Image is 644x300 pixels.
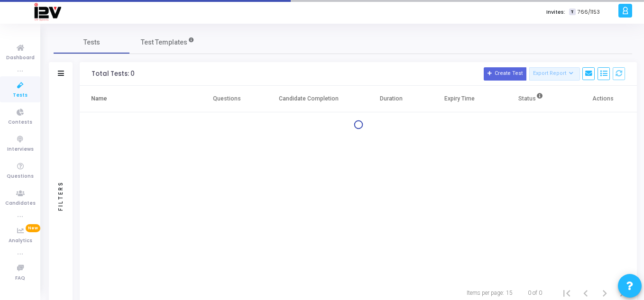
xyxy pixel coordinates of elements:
span: Tests [13,91,28,100]
span: New [26,224,40,232]
span: Test Templates [141,37,187,47]
th: Name [80,86,193,112]
span: 766/1153 [578,8,600,16]
div: Filters [56,144,65,248]
span: T [569,9,575,16]
button: Export Report [529,67,580,81]
img: logo [34,2,61,21]
th: Candidate Completion [261,86,357,112]
div: 15 [506,289,513,297]
th: Status [494,86,569,112]
span: Interviews [7,145,34,154]
div: Total Tests: 0 [92,70,135,78]
span: Tests [83,37,100,47]
th: Actions [569,86,637,112]
label: Invites: [546,8,565,16]
th: Questions [193,86,261,112]
span: Contests [8,118,32,127]
span: Candidates [5,200,36,208]
div: Items per page: [467,289,504,297]
div: 0 of 0 [528,289,542,297]
span: Dashboard [6,54,35,62]
span: FAQ [15,274,25,282]
th: Duration [357,86,425,112]
span: Questions [7,173,34,181]
span: Analytics [9,237,32,245]
th: Expiry Time [425,86,494,112]
button: Create Test [484,67,526,81]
